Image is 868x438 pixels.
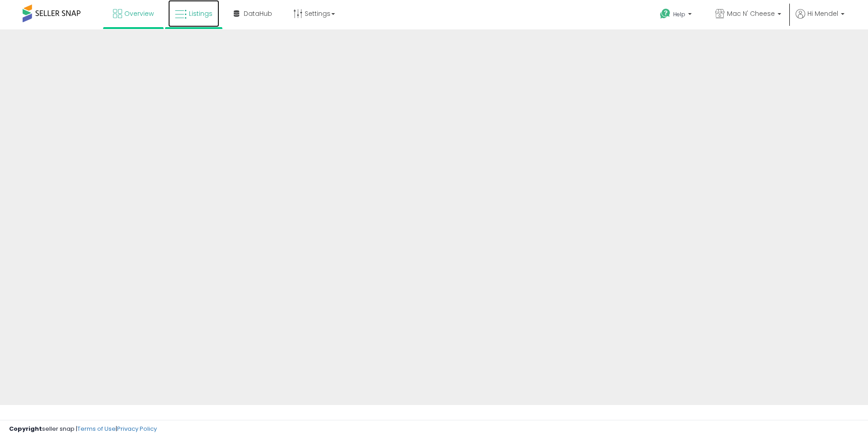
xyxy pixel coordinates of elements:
span: Mac N' Cheese [727,9,775,18]
span: Help [673,10,685,18]
a: Help [653,1,701,29]
span: Hi Mendel [807,9,838,18]
span: Listings [189,9,212,18]
span: Overview [124,9,154,18]
a: Hi Mendel [796,9,844,29]
i: Get Help [660,8,671,19]
span: DataHub [244,9,272,18]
